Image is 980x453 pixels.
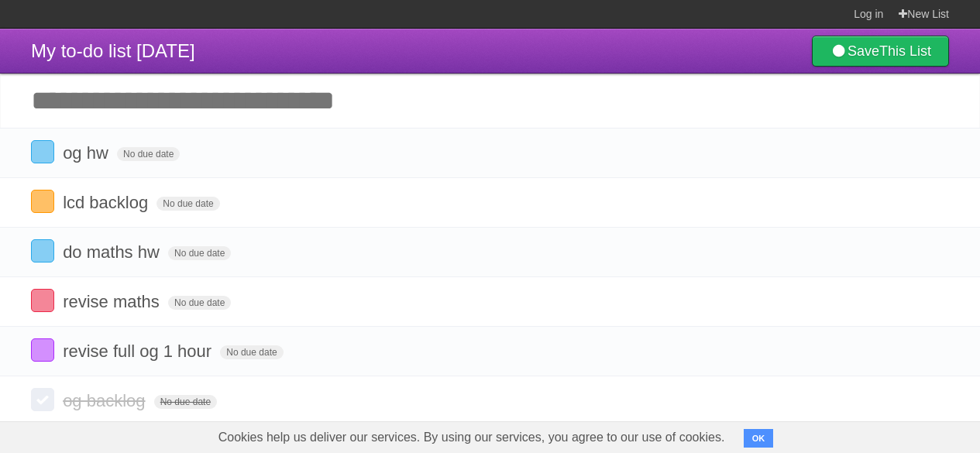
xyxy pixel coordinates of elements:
[220,345,283,359] span: No due date
[168,246,231,260] span: No due date
[31,239,54,263] label: Done
[63,143,112,163] span: og hw
[31,40,195,61] span: My to-do list [DATE]
[879,43,931,59] b: This List
[31,388,54,411] label: Done
[63,341,215,361] span: revise full og 1 hour
[63,292,163,311] span: revise maths
[63,242,163,262] span: do maths hw
[31,289,54,312] label: Done
[63,193,152,212] span: lcd backlog
[203,422,741,453] span: Cookies help us deliver our services. By using our services, you agree to our use of cookies.
[63,391,149,410] span: og backlog
[812,36,949,67] a: SaveThis List
[31,338,54,362] label: Done
[31,190,54,213] label: Done
[154,395,217,409] span: No due date
[117,147,180,161] span: No due date
[168,296,231,310] span: No due date
[744,429,774,448] button: OK
[156,197,219,211] span: No due date
[31,140,54,163] label: Done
